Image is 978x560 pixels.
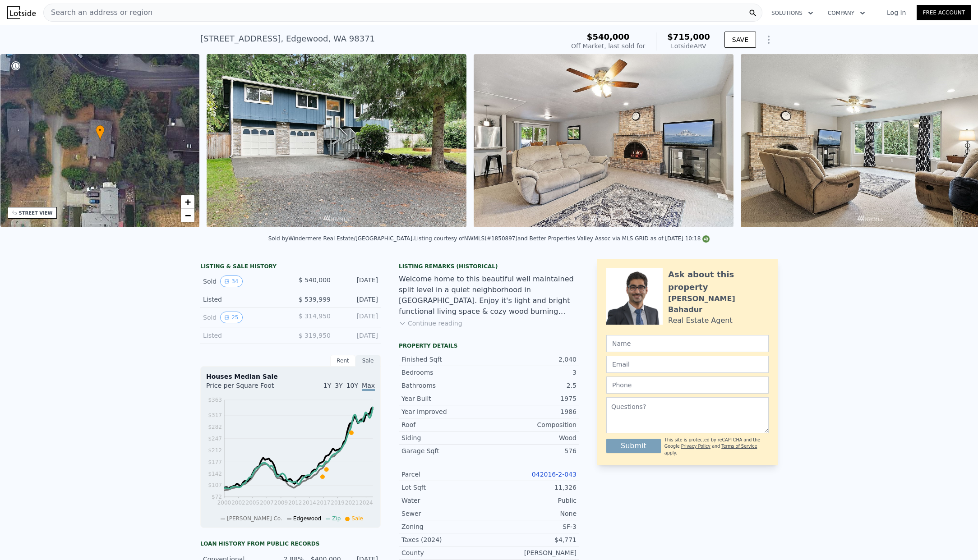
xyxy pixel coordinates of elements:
[489,355,577,364] div: 2,040
[185,210,191,221] span: −
[208,412,222,418] tspan: $317
[268,235,414,242] div: Sold by Windermere Real Estate/[GEOGRAPHIC_DATA] .
[227,515,282,522] span: [PERSON_NAME] Co.
[345,500,359,506] tspan: 2021
[401,496,489,505] div: Water
[399,263,579,270] div: Listing Remarks (Historical)
[355,355,381,367] div: Sale
[489,407,577,416] div: 1986
[668,268,769,294] div: Ask about this property
[288,500,302,506] tspan: 2012
[668,315,733,326] div: Real Estate Agent
[200,263,381,272] div: LISTING & SALE HISTORY
[208,482,222,489] tspan: $107
[338,275,378,287] div: [DATE]
[200,32,375,45] div: [STREET_ADDRESS] , Edgewood , WA 98371
[606,439,661,453] button: Submit
[399,319,462,328] button: Continue reading
[764,5,821,21] button: Solutions
[323,382,331,389] span: 1Y
[207,54,466,227] img: Sale: 123186513 Parcel: 100428690
[7,6,36,19] img: Lotside
[19,210,53,216] div: STREET VIEW
[338,331,378,340] div: [DATE]
[667,32,710,41] span: $715,000
[185,196,191,207] span: +
[681,444,710,449] a: Privacy Policy
[401,535,489,544] div: Taxes (2024)
[401,483,489,492] div: Lot Sqft
[317,500,331,506] tspan: 2017
[664,437,769,456] div: This site is protected by reCAPTCHA and the Google and apply.
[401,446,489,455] div: Garage Sqft
[274,500,288,506] tspan: 2009
[246,500,260,506] tspan: 2005
[917,5,971,20] a: Free Account
[489,446,577,455] div: 576
[571,41,645,50] div: Off Market, last sold for
[212,494,222,500] tspan: $72
[260,500,274,506] tspan: 2007
[401,407,489,416] div: Year Improved
[401,355,489,364] div: Finished Sqft
[606,376,769,394] input: Phone
[203,312,283,323] div: Sold
[362,382,375,391] span: Max
[330,355,355,367] div: Rent
[876,8,917,17] a: Log In
[668,294,769,315] div: [PERSON_NAME] Bahadur
[299,332,331,339] span: $ 319,950
[702,235,710,243] img: NWMLS Logo
[203,331,283,340] div: Listed
[208,397,222,403] tspan: $363
[200,540,381,547] div: Loan history from public records
[489,420,577,429] div: Composition
[44,7,152,18] span: Search an address or region
[208,459,222,465] tspan: $177
[208,436,222,442] tspan: $247
[489,522,577,531] div: SF-3
[303,500,317,506] tspan: 2014
[346,382,358,389] span: 10Y
[606,335,769,352] input: Name
[489,433,577,442] div: Wood
[724,32,756,48] button: SAVE
[181,195,194,209] a: Zoom in
[489,548,577,557] div: [PERSON_NAME]
[206,381,291,395] div: Price per Square Foot
[401,433,489,442] div: Siding
[338,312,378,323] div: [DATE]
[335,382,342,389] span: 3Y
[220,275,242,287] button: View historical data
[532,471,577,478] a: 042016-2-043
[489,496,577,505] div: Public
[360,500,374,506] tspan: 2024
[489,381,577,390] div: 2.5
[331,500,345,506] tspan: 2019
[401,368,489,377] div: Bedrooms
[401,509,489,518] div: Sewer
[587,32,630,41] span: $540,000
[96,125,105,141] div: •
[401,548,489,557] div: County
[203,295,283,304] div: Listed
[231,500,245,506] tspan: 2002
[299,312,331,320] span: $ 314,950
[203,275,283,287] div: Sold
[299,276,331,284] span: $ 540,000
[606,356,769,373] input: Email
[293,515,321,522] span: Edgewood
[401,420,489,429] div: Roof
[489,368,577,377] div: 3
[721,444,757,449] a: Terms of Service
[489,394,577,403] div: 1975
[351,515,363,522] span: Sale
[96,126,105,134] span: •
[208,447,222,454] tspan: $212
[401,394,489,403] div: Year Built
[667,41,710,50] div: Lotside ARV
[338,295,378,304] div: [DATE]
[760,31,778,49] button: Show Options
[489,483,577,492] div: 11,326
[401,381,489,390] div: Bathrooms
